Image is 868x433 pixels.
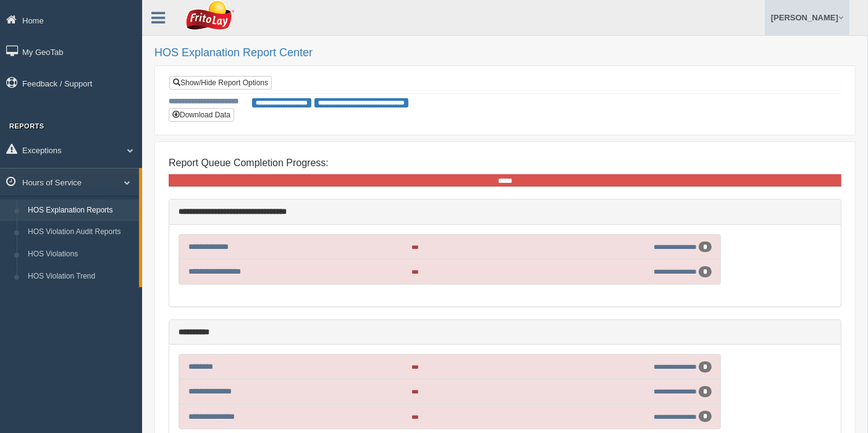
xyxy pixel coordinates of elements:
a: Show/Hide Report Options [169,76,272,90]
a: HOS Violations [22,243,139,266]
a: HOS Explanation Reports [22,200,139,222]
a: HOS Violation Trend [22,266,139,288]
button: Download Data [169,108,234,122]
a: HOS Violation Audit Reports [22,221,139,243]
h4: Report Queue Completion Progress: [169,158,841,169]
h2: HOS Explanation Report Center [154,47,856,59]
